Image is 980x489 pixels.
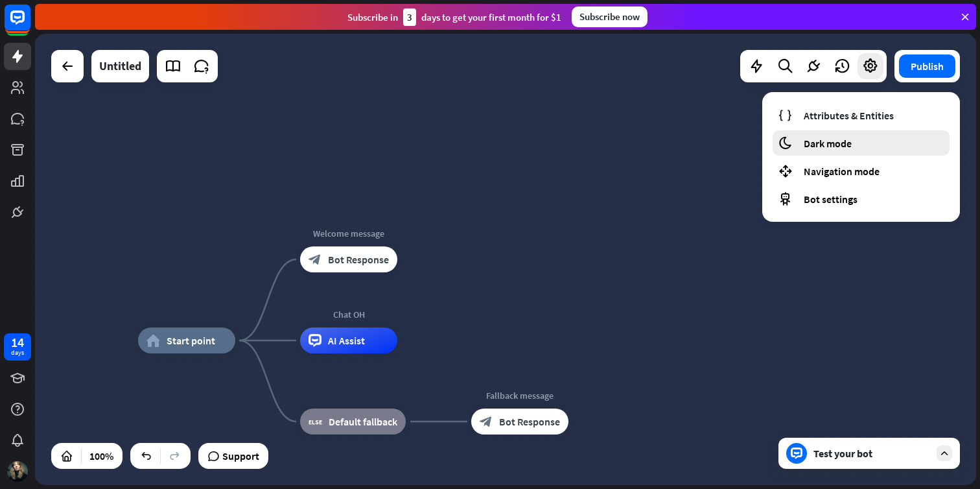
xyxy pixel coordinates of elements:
[899,54,955,78] button: Publish
[804,109,894,122] span: Attributes & Entities
[347,8,561,26] div: Subscribe in days to get your first month for $1
[11,348,24,357] div: days
[328,253,389,266] span: Bot Response
[99,50,141,82] div: Untitled
[290,227,407,240] div: Welcome message
[309,253,321,266] i: block_bot_response
[329,415,397,428] span: Default fallback
[167,334,215,347] span: Start point
[778,136,793,150] i: moon
[461,389,578,402] div: Fallback message
[403,8,416,26] div: 3
[10,5,49,44] button: Open LiveChat chat widget
[86,446,117,466] div: 100%
[813,447,930,460] div: Test your bot
[309,415,322,428] i: block_fallback
[773,102,950,128] a: Attributes & Entities
[290,308,407,321] div: Chat OH
[804,193,857,206] span: Bot settings
[146,334,160,347] i: home_2
[572,6,647,27] div: Subscribe now
[222,446,259,466] span: Support
[11,337,24,348] div: 14
[480,415,493,428] i: block_bot_response
[804,137,852,150] span: Dark mode
[499,415,560,428] span: Bot Response
[328,334,365,347] span: AI Assist
[4,333,31,361] a: 14 days
[804,165,880,178] span: Navigation mode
